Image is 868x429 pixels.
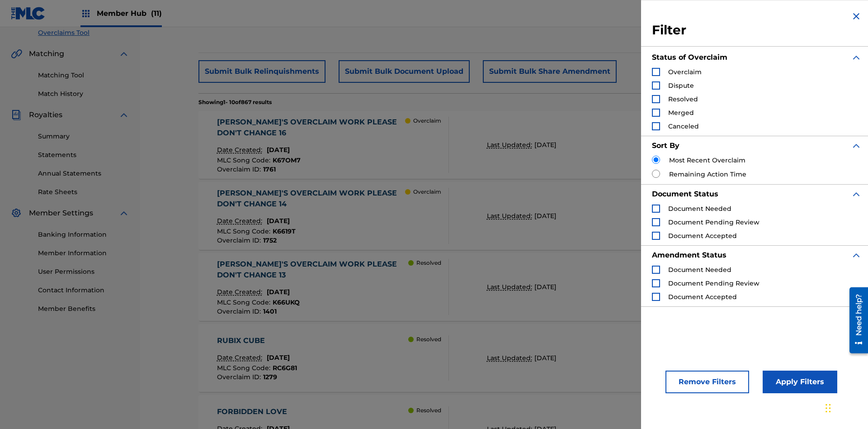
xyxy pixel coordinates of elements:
p: Date Created: [217,145,264,155]
span: Overclaim ID : [217,236,263,244]
img: expand [118,110,129,120]
span: Document Needed [668,205,731,213]
img: expand [851,250,862,261]
a: Contact Information [38,286,129,295]
strong: Sort By [652,141,679,150]
h3: Filter [652,22,862,38]
a: [PERSON_NAME]'S OVERCLAIM WORK PLEASE DON'T CHANGE 14Date Created:[DATE]MLC Song Code:K6619TOverc... [198,182,810,250]
p: Resolved [416,335,441,343]
a: Member Information [38,248,129,258]
img: expand [118,48,129,59]
p: Showing 1 - 10 of 867 results [198,98,272,106]
a: [PERSON_NAME]'S OVERCLAIM WORK PLEASE DON'T CHANGE 16Date Created:[DATE]MLC Song Code:K67OM7Overc... [198,111,810,179]
span: Document Pending Review [668,279,759,287]
span: [DATE] [534,283,557,291]
span: 1401 [263,307,277,315]
p: Last Updated: [487,353,534,363]
p: Last Updated: [487,140,534,150]
label: Remaining Action Time [669,170,746,179]
div: Drag [826,395,831,422]
button: Submit Bulk Relinquishments [198,60,325,83]
button: Submit Bulk Share Amendment [483,60,617,83]
span: Document Accepted [668,293,737,301]
p: Overclaim [413,188,441,196]
span: Dispute [668,81,694,90]
iframe: Resource Center [843,284,868,358]
strong: Status of Overclaim [652,53,727,62]
p: Resolved [416,259,441,267]
span: 1279 [263,373,277,381]
div: RUBIX CUBE [217,335,297,346]
span: Merged [668,109,694,117]
span: K67OM7 [273,156,301,164]
span: [DATE] [534,212,557,220]
p: Last Updated: [487,211,534,221]
span: [DATE] [534,141,557,149]
span: RC6G81 [273,364,297,372]
span: 1761 [263,165,276,173]
span: Document Pending Review [668,218,759,226]
span: Matching [29,48,64,59]
span: [DATE] [267,146,290,154]
span: Overclaim ID : [217,373,263,381]
img: Member Settings [11,208,22,219]
div: [PERSON_NAME]'S OVERCLAIM WORK PLEASE DON'T CHANGE 14 [217,188,406,210]
img: close [851,11,862,22]
a: Statements [38,150,129,160]
img: expand [851,140,862,151]
span: K66UKQ [273,298,300,306]
span: (11) [151,9,162,18]
p: Last Updated: [487,282,534,292]
a: Banking Information [38,230,129,239]
button: Apply Filters [763,371,837,393]
span: MLC Song Code : [217,227,273,235]
p: Date Created: [217,216,264,226]
p: Resolved [416,406,441,415]
span: [DATE] [267,353,290,362]
div: [PERSON_NAME]'S OVERCLAIM WORK PLEASE DON'T CHANGE 16 [217,117,406,138]
span: Overclaim ID : [217,165,263,173]
span: MLC Song Code : [217,298,273,306]
iframe: Chat Widget [823,386,868,429]
a: Rate Sheets [38,187,129,197]
span: [DATE] [534,354,557,362]
span: [DATE] [267,288,290,296]
p: Date Created: [217,287,264,297]
button: Remove Filters [665,371,749,393]
span: 1752 [263,236,277,244]
p: Date Created: [217,353,264,362]
span: Member Settings [29,208,93,219]
span: Royalties [29,110,62,120]
button: Submit Bulk Document Upload [339,60,470,83]
a: Member Benefits [38,304,129,314]
img: MLC Logo [11,7,46,20]
span: [DATE] [267,217,290,225]
img: expand [851,52,862,63]
a: Match History [38,89,129,99]
a: [PERSON_NAME]'S OVERCLAIM WORK PLEASE DON'T CHANGE 13Date Created:[DATE]MLC Song Code:K66UKQOverc... [198,253,810,321]
div: [PERSON_NAME]'S OVERCLAIM WORK PLEASE DON'T CHANGE 13 [217,259,409,281]
strong: Amendment Status [652,251,726,259]
span: MLC Song Code : [217,156,273,164]
img: expand [851,189,862,200]
a: Summary [38,132,129,141]
a: RUBIX CUBEDate Created:[DATE]MLC Song Code:RC6G81Overclaim ID:1279 ResolvedLast Updated:[DATE]Sub... [198,324,810,392]
p: Overclaim [413,117,441,125]
label: Most Recent Overclaim [669,156,745,165]
span: Document Accepted [668,232,737,240]
img: Top Rightsholders [80,8,91,19]
strong: Document Status [652,190,718,198]
a: Annual Statements [38,169,129,178]
a: User Permissions [38,267,129,276]
span: Overclaim ID : [217,307,263,315]
img: expand [118,208,129,219]
img: Royalties [11,110,22,120]
span: Document Needed [668,266,731,274]
a: Matching Tool [38,71,129,80]
span: Resolved [668,95,698,103]
div: FORBIDDEN LOVE [217,406,298,417]
span: Canceled [668,122,699,130]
